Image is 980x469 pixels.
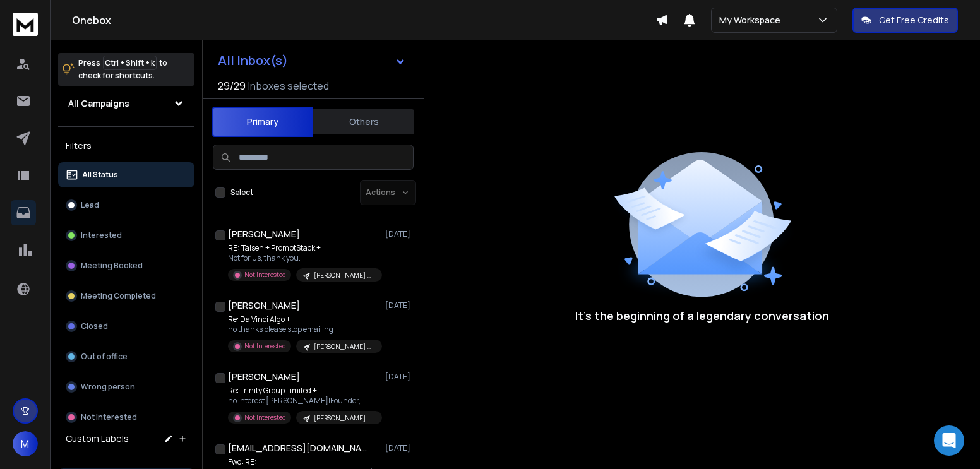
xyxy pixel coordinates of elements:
p: Closed [81,321,108,331]
p: Out of office [81,352,128,362]
p: [DATE] [385,372,414,382]
h3: Inboxes selected [248,78,329,93]
p: Wrong person [81,382,135,392]
button: M [13,431,38,456]
button: Lead [58,193,194,218]
button: Wrong person [58,374,194,400]
p: Not Interested [244,270,286,280]
p: [PERSON_NAME] UK Fintech [314,413,374,423]
button: All Inbox(s) [208,48,416,73]
p: Get Free Credits [879,14,949,27]
p: [PERSON_NAME] UK Fintech [314,342,374,352]
h1: [PERSON_NAME] [228,371,300,383]
p: Fwd: RE: [228,457,379,467]
p: [PERSON_NAME] UK Fintech [314,271,374,280]
button: Others [313,108,414,136]
p: no thanks please stop emailing [228,324,379,335]
p: RE: Talsen + PromptStack + [228,243,379,253]
p: [DATE] [385,300,414,311]
div: Open Intercom Messenger [934,425,964,456]
p: no interest [PERSON_NAME]|Founder, [228,396,379,406]
p: [DATE] [385,443,414,453]
p: Meeting Completed [81,291,156,301]
p: My Workspace [719,14,786,27]
p: It’s the beginning of a legendary conversation [575,307,829,324]
p: Press to check for shortcuts. [78,57,167,82]
p: Not Interested [81,412,137,422]
p: Re: Trinity Group Limited + [228,386,379,396]
p: Re: Da Vinci Algo + [228,314,379,324]
h1: [EMAIL_ADDRESS][DOMAIN_NAME] [228,442,367,454]
p: Interested [81,230,122,240]
span: Ctrl + Shift + k [103,56,157,70]
p: Not Interested [244,341,286,351]
h3: Custom Labels [66,432,129,445]
h3: Filters [58,137,194,155]
button: All Campaigns [58,91,194,116]
p: All Status [82,170,118,180]
button: All Status [58,162,194,187]
p: Not Interested [244,413,286,422]
span: 29 / 29 [218,78,246,93]
p: Meeting Booked [81,261,143,271]
h1: [PERSON_NAME] [228,299,300,312]
button: Interested [58,223,194,248]
p: Lead [81,200,99,210]
button: Out of office [58,344,194,369]
button: Get Free Credits [852,8,958,33]
button: Primary [212,107,313,137]
button: Meeting Completed [58,283,194,309]
button: Closed [58,314,194,339]
button: Not Interested [58,405,194,430]
img: logo [13,13,38,36]
h1: Onebox [72,13,655,28]
h1: [PERSON_NAME] [228,228,300,240]
p: Not for us, thank you. [228,253,379,263]
p: [DATE] [385,229,414,239]
button: Meeting Booked [58,253,194,278]
h1: All Inbox(s) [218,54,288,67]
label: Select [230,187,253,198]
h1: All Campaigns [68,97,129,110]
